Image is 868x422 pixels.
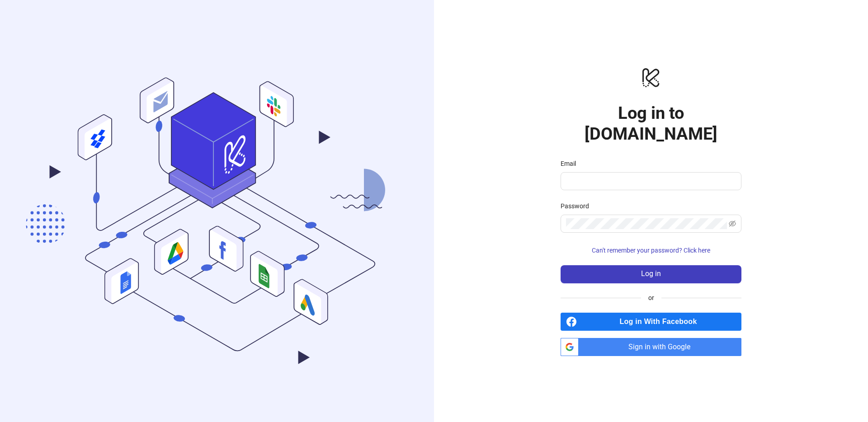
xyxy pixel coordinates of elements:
[561,201,595,211] label: Password
[729,220,736,227] span: eye-invisible
[641,293,661,303] span: or
[561,159,582,169] label: Email
[566,176,734,187] input: Email
[566,218,727,229] input: Password
[561,247,741,254] a: Can't remember your password? Click here
[592,247,710,254] span: Can't remember your password? Click here
[561,313,741,331] a: Log in With Facebook
[641,270,661,278] span: Log in
[561,265,741,283] button: Log in
[561,338,741,356] a: Sign in with Google
[561,244,741,258] button: Can't remember your password? Click here
[561,103,741,144] h1: Log in to [DOMAIN_NAME]
[580,313,741,331] span: Log in With Facebook
[582,338,741,356] span: Sign in with Google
